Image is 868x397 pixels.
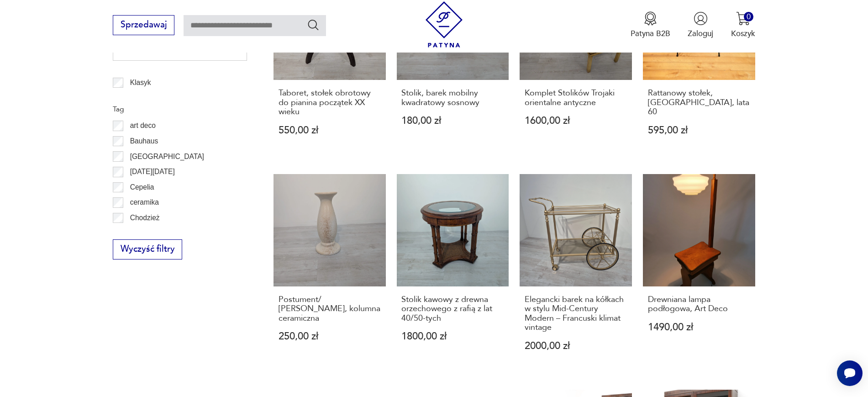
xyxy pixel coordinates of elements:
[279,295,381,323] h3: Postument/ [PERSON_NAME], kolumna ceramiczna
[736,11,750,26] img: Ikona koszyka
[113,15,174,35] button: Sprzedawaj
[130,196,159,208] p: ceramika
[525,341,627,351] p: 2000,00 zł
[631,28,670,39] p: Patyna B2B
[130,77,151,89] p: Klasyk
[130,120,156,132] p: art deco
[401,89,504,107] h3: Stolik, barek mobilny kwadratowy sosnowy
[279,89,381,116] h3: Taboret, stołek obrotowy do pianina początek XX wieku
[113,22,174,29] a: Sprzedawaj
[130,151,204,163] p: [GEOGRAPHIC_DATA]
[631,11,670,39] button: Patyna B2B
[744,12,753,21] div: 0
[130,228,158,239] p: Ćmielów
[525,295,627,333] h3: Elegancki barek na kółkach w stylu Mid-Century Modern – Francuski klimat vintage
[279,126,381,135] p: 550,00 zł
[688,11,713,39] button: Zaloguj
[643,11,658,26] img: Ikona medalu
[279,332,381,341] p: 250,00 zł
[130,135,158,147] p: Bauhaus
[525,89,627,107] h3: Komplet Stolików Trojaki orientalne antyczne
[731,28,755,39] p: Koszyk
[688,28,713,39] p: Zaloguj
[731,11,755,39] button: 0Koszyk
[520,174,632,372] a: Elegancki barek na kółkach w stylu Mid-Century Modern – Francuski klimat vintageElegancki barek n...
[401,116,504,126] p: 180,00 zł
[113,103,247,115] p: Tag
[648,126,750,135] p: 595,00 zł
[648,323,750,332] p: 1490,00 zł
[631,11,670,39] a: Ikona medaluPatyna B2B
[648,295,750,314] h3: Drewniana lampa podłogowa, Art Deco
[401,295,504,323] h3: Stolik kawowy z drewna orzechowego z rafią z lat 40/50-tych
[274,174,386,372] a: Postument/ Kwietnik, kolumna ceramicznaPostument/ [PERSON_NAME], kolumna ceramiczna250,00 zł
[643,174,755,372] a: Drewniana lampa podłogowa, Art DecoDrewniana lampa podłogowa, Art Deco1490,00 zł
[130,212,160,224] p: Chodzież
[130,166,175,178] p: [DATE][DATE]
[525,116,627,126] p: 1600,00 zł
[421,1,467,48] img: Patyna - sklep z meblami i dekoracjami vintage
[694,11,708,26] img: Ikonka użytkownika
[397,174,509,372] a: Stolik kawowy z drewna orzechowego z rafią z lat 40/50-tychStolik kawowy z drewna orzechowego z r...
[113,239,182,259] button: Wyczyść filtry
[648,89,750,116] h3: Rattanowy stołek, [GEOGRAPHIC_DATA], lata 60
[130,181,154,193] p: Cepelia
[307,18,320,32] button: Szukaj
[401,332,504,341] p: 1800,00 zł
[837,360,863,386] iframe: Smartsupp widget button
